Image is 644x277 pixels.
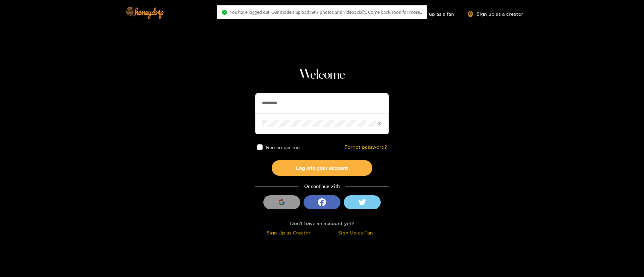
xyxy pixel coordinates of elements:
a: Sign up as a fan [408,11,454,17]
span: eye-invisible [377,122,382,126]
a: Forgot password? [344,144,387,150]
button: Log into your account [272,160,372,176]
span: You have logged out. Our models upload new photos and videos daily. Come back soon for more.. [230,9,422,15]
div: Or continue with [255,183,389,190]
span: Remember me [266,145,300,150]
div: Sign Up as Creator [257,229,320,236]
div: Sign Up as Fan [324,229,387,236]
a: Sign up as a creator [468,11,523,17]
span: check-circle [222,10,227,15]
div: Don't have an account yet? [255,219,389,227]
h1: Welcome [255,67,389,83]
